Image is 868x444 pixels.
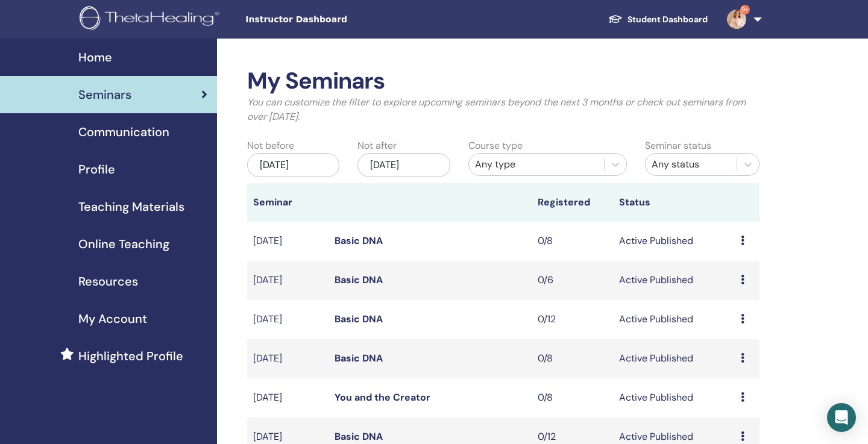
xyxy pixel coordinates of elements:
td: Active Published [613,378,735,417]
div: [DATE] [357,153,450,177]
td: [DATE] [247,378,329,417]
a: Student Dashboard [599,8,717,31]
td: [DATE] [247,300,329,339]
span: 9+ [740,5,750,14]
span: Instructor Dashboard [245,13,426,26]
span: Online Teaching [78,235,169,253]
span: Teaching Materials [78,198,184,216]
div: Open Intercom Messenger [827,403,856,432]
td: Active Published [613,300,735,339]
a: Basic DNA [335,313,383,325]
a: Basic DNA [335,352,383,364]
td: Active Published [613,261,735,300]
td: [DATE] [247,222,329,261]
th: Status [613,183,735,222]
td: [DATE] [247,261,329,300]
td: [DATE] [247,339,329,378]
img: logo.png [80,6,224,33]
a: Basic DNA [335,430,383,443]
span: Seminars [78,86,131,104]
th: Registered [532,183,613,222]
span: My Account [78,310,147,328]
img: default.jpg [727,10,746,29]
p: You can customize the filter to explore upcoming seminars beyond the next 3 months or check out s... [247,95,759,124]
div: [DATE] [247,153,339,177]
label: Course type [468,139,523,153]
div: Any status [652,157,731,172]
div: Any type [475,157,598,172]
td: Active Published [613,339,735,378]
label: Not before [247,139,294,153]
span: Resources [78,272,138,290]
span: Profile [78,160,115,178]
span: Communication [78,123,169,141]
td: Active Published [613,222,735,261]
td: 0/12 [532,300,613,339]
a: Basic DNA [335,234,383,247]
td: 0/6 [532,261,613,300]
th: Seminar [247,183,329,222]
span: Home [78,48,112,66]
h2: My Seminars [247,67,759,95]
a: Basic DNA [335,274,383,286]
img: graduation-cap-white.svg [608,14,623,24]
label: Seminar status [645,139,711,153]
td: 0/8 [532,222,613,261]
a: You and the Creator [335,391,430,404]
td: 0/8 [532,339,613,378]
td: 0/8 [532,378,613,417]
label: Not after [357,139,397,153]
span: Highlighted Profile [78,347,183,365]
